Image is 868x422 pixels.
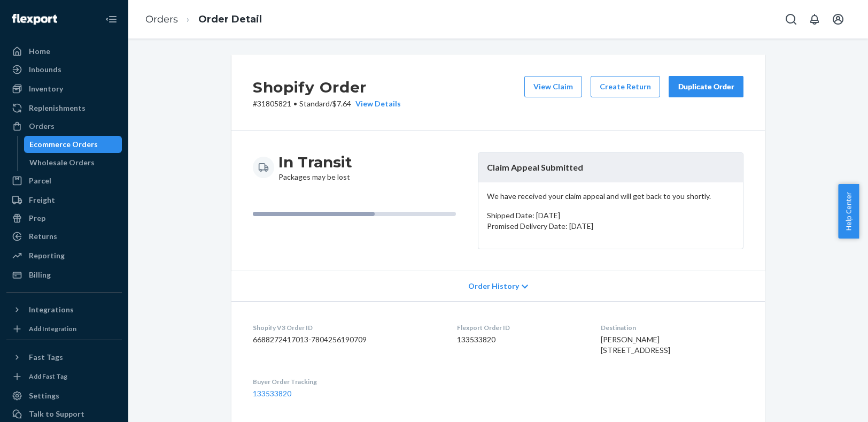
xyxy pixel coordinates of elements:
div: Packages may be lost [278,152,352,182]
a: Add Integration [6,323,122,335]
img: Flexport logo [12,14,57,25]
a: 133533820 [253,389,291,398]
a: Home [6,43,122,60]
button: View Claim [524,76,582,97]
a: Inbounds [6,61,122,78]
button: Fast Tags [6,349,122,366]
div: Inbounds [29,64,61,75]
a: Ecommerce Orders [24,136,122,153]
dt: Destination [601,323,743,332]
dd: 6688272417013-7804256190709 [253,334,440,345]
div: Ecommerce Orders [29,139,98,150]
p: Promised Delivery Date: [DATE] [487,221,734,232]
div: Add Integration [29,324,76,333]
div: Parcel [29,175,51,186]
div: Prep [29,213,45,224]
dt: Flexport Order ID [457,323,583,332]
div: Reporting [29,250,65,261]
a: Replenishments [6,99,122,117]
p: # 31805821 / $7.64 [253,98,401,109]
a: Add Fast Tag [6,370,122,383]
a: Returns [6,228,122,245]
div: Returns [29,231,57,242]
a: Freight [6,191,122,209]
div: Fast Tags [29,352,63,363]
ol: breadcrumbs [137,4,270,35]
button: Open Search Box [780,9,802,30]
dt: Buyer Order Tracking [253,377,440,386]
div: Wholesale Orders [29,157,95,168]
div: Settings [29,390,59,401]
a: Inventory [6,80,122,97]
h3: In Transit [278,152,352,172]
dt: Shopify V3 Order ID [253,323,440,332]
p: We have received your claim appeal and will get back to you shortly. [487,191,734,202]
a: Parcel [6,172,122,189]
a: Order Detail [198,13,262,25]
span: Standard [299,99,330,108]
div: Add Fast Tag [29,372,67,381]
div: Orders [29,121,55,132]
button: Open account menu [827,9,849,30]
a: Orders [6,118,122,135]
button: Duplicate Order [669,76,743,97]
div: Integrations [29,304,74,315]
div: Billing [29,270,51,280]
span: [PERSON_NAME] [STREET_ADDRESS] [601,335,670,355]
span: • [293,99,297,108]
div: Replenishments [29,103,86,113]
div: Freight [29,195,55,205]
p: Shipped Date: [DATE] [487,210,734,221]
button: Close Navigation [100,9,122,30]
button: Help Center [838,184,859,239]
header: Claim Appeal Submitted [478,153,743,182]
div: Inventory [29,83,63,94]
span: Order History [468,281,519,291]
a: Reporting [6,247,122,264]
h2: Shopify Order [253,76,401,98]
a: Billing [6,266,122,283]
dd: 133533820 [457,334,583,345]
button: Open notifications [804,9,825,30]
a: Orders [145,13,178,25]
button: Integrations [6,301,122,318]
div: Talk to Support [29,409,84,419]
a: Wholesale Orders [24,154,122,171]
button: Create Return [591,76,660,97]
a: Prep [6,210,122,227]
div: Duplicate Order [678,81,734,92]
a: Settings [6,387,122,404]
div: Home [29,46,50,57]
button: View Details [351,98,401,109]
